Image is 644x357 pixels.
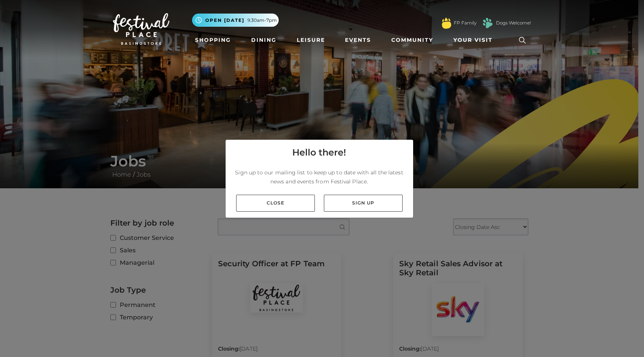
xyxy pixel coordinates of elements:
h4: Hello there! [292,146,346,159]
a: Dining [248,33,279,47]
a: Sign up [324,195,403,212]
button: Open [DATE] 9.30am-7pm [192,14,279,27]
a: FP Family [454,20,476,26]
img: Festival Place Logo [113,13,169,45]
span: Open [DATE] [205,17,244,24]
p: Sign up to our mailing list to keep up to date with all the latest news and events from Festival ... [232,168,407,186]
a: Events [342,33,374,47]
a: Your Visit [450,33,499,47]
a: Shopping [192,33,234,47]
a: Community [388,33,436,47]
a: Close [236,195,315,212]
span: 9.30am-7pm [247,17,277,24]
a: Leisure [294,33,328,47]
span: Your Visit [453,36,493,44]
a: Dogs Welcome! [496,20,531,26]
